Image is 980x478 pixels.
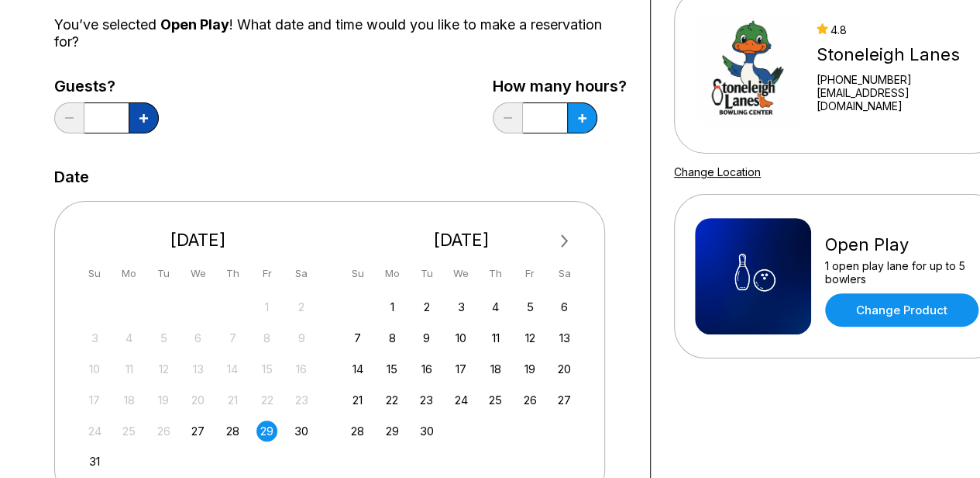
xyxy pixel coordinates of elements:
div: Not available Monday, August 11th, 2025 [119,358,139,379]
div: Choose Saturday, September 6th, 2025 [554,296,575,317]
div: Th [485,263,506,284]
div: Choose Tuesday, September 2nd, 2025 [416,296,437,317]
div: Not available Thursday, August 21st, 2025 [222,390,243,410]
label: Guests? [54,78,159,95]
div: [DATE] [342,230,582,251]
button: Next Month [552,229,577,254]
div: Choose Sunday, September 28th, 2025 [347,421,368,442]
div: Sa [554,263,575,284]
div: Choose Saturday, August 30th, 2025 [291,421,312,442]
div: Choose Tuesday, September 23rd, 2025 [416,390,437,410]
div: Not available Friday, August 22nd, 2025 [256,390,277,410]
div: Not available Saturday, August 2nd, 2025 [291,296,312,317]
div: Tu [416,263,437,284]
div: Choose Thursday, September 4th, 2025 [485,296,506,317]
div: Not available Tuesday, August 12th, 2025 [153,358,174,379]
div: Choose Saturday, September 13th, 2025 [554,327,575,348]
div: Choose Friday, September 12th, 2025 [520,327,541,348]
div: Choose Monday, September 22nd, 2025 [382,390,403,410]
div: Choose Thursday, September 18th, 2025 [485,358,506,379]
div: Choose Thursday, September 11th, 2025 [485,327,506,348]
div: Choose Monday, September 29th, 2025 [382,421,403,442]
div: Mo [382,263,403,284]
label: How many hours? [493,78,627,95]
div: Choose Friday, August 29th, 2025 [256,421,277,442]
div: Choose Wednesday, August 27th, 2025 [187,421,208,442]
div: month 2025-09 [346,295,578,442]
div: Not available Thursday, August 14th, 2025 [222,358,243,379]
div: Not available Friday, August 8th, 2025 [256,327,277,348]
div: Choose Tuesday, September 16th, 2025 [416,358,437,379]
div: Choose Thursday, September 25th, 2025 [485,390,506,410]
div: Su [347,263,368,284]
div: Not available Tuesday, August 26th, 2025 [153,421,174,442]
div: Sa [291,263,312,284]
div: Choose Wednesday, September 3rd, 2025 [451,296,472,317]
div: Not available Wednesday, August 13th, 2025 [187,358,208,379]
img: Open Play [695,218,811,334]
div: Not available Sunday, August 24th, 2025 [84,421,105,442]
a: Change Location [674,165,761,178]
div: Choose Sunday, September 21st, 2025 [347,390,368,410]
div: Choose Tuesday, September 9th, 2025 [416,327,437,348]
div: Choose Thursday, August 28th, 2025 [222,421,243,442]
div: Choose Wednesday, September 17th, 2025 [451,358,472,379]
div: Su [84,263,105,284]
div: Choose Monday, September 8th, 2025 [382,327,403,348]
div: Choose Saturday, September 20th, 2025 [554,358,575,379]
div: Th [222,263,243,284]
div: Choose Sunday, September 7th, 2025 [347,327,368,348]
div: Not available Saturday, August 16th, 2025 [291,358,312,379]
div: Choose Tuesday, September 30th, 2025 [416,421,437,442]
div: Choose Friday, September 19th, 2025 [520,358,541,379]
label: Date [54,168,89,185]
div: Not available Wednesday, August 6th, 2025 [187,327,208,348]
div: Choose Sunday, September 14th, 2025 [347,358,368,379]
div: Choose Wednesday, September 24th, 2025 [451,390,472,410]
div: We [187,263,208,284]
div: We [451,263,472,284]
div: Not available Sunday, August 17th, 2025 [84,390,105,410]
a: Change Product [825,293,978,327]
div: Tu [153,263,174,284]
div: Not available Tuesday, August 5th, 2025 [153,327,174,348]
div: Not available Tuesday, August 19th, 2025 [153,390,174,410]
div: Fr [520,263,541,284]
div: Not available Sunday, August 3rd, 2025 [84,327,105,348]
div: Choose Monday, September 1st, 2025 [382,296,403,317]
div: Not available Friday, August 15th, 2025 [256,358,277,379]
div: Choose Friday, September 5th, 2025 [520,296,541,317]
div: Choose Sunday, August 31st, 2025 [84,451,105,472]
div: month 2025-08 [82,295,315,473]
div: Not available Sunday, August 10th, 2025 [84,358,105,379]
div: Not available Saturday, August 23rd, 2025 [291,390,312,410]
div: Choose Wednesday, September 10th, 2025 [451,327,472,348]
div: Fr [256,263,277,284]
div: Not available Thursday, August 7th, 2025 [222,327,243,348]
div: You’ve selected ! What date and time would you like to make a reservation for? [54,16,627,50]
img: Stoneleigh Lanes [695,13,803,130]
div: Mo [119,263,139,284]
div: Not available Wednesday, August 20th, 2025 [187,390,208,410]
div: Not available Monday, August 25th, 2025 [119,421,139,442]
span: Open Play [160,16,229,33]
div: Choose Friday, September 26th, 2025 [520,390,541,410]
div: Not available Monday, August 18th, 2025 [119,390,139,410]
div: Choose Monday, September 15th, 2025 [382,358,403,379]
div: Choose Saturday, September 27th, 2025 [554,390,575,410]
div: Not available Monday, August 4th, 2025 [119,327,139,348]
div: Not available Saturday, August 9th, 2025 [291,327,312,348]
div: [DATE] [78,230,318,251]
div: Not available Friday, August 1st, 2025 [256,296,277,317]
